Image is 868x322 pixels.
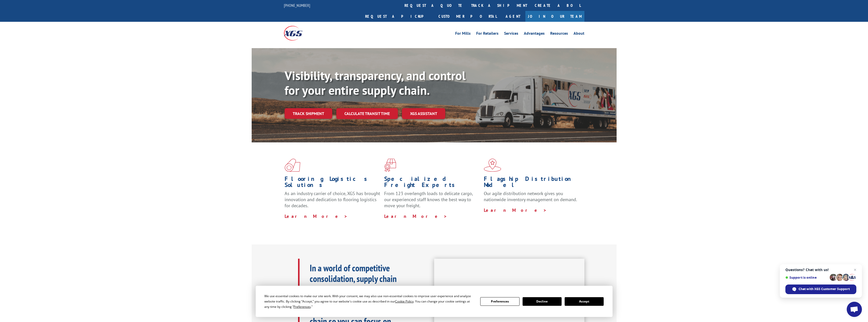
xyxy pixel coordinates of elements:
[264,293,474,309] div: We use essential cookies to make our site work. With your consent, we may also use non-essential ...
[484,207,547,213] a: Learn More >
[524,31,545,37] a: Advantages
[480,297,519,306] button: Preferences
[785,285,856,294] span: Chat with XGS Customer Support
[455,31,471,37] a: For Mills
[484,191,577,202] span: Our agile distribution network gives you nationwide inventory management on demand.
[384,176,480,191] h1: Specialized Freight Experts
[395,299,414,304] span: Cookie Policy
[476,31,498,37] a: For Retailers
[256,286,613,317] div: Cookie Consent Prompt
[285,176,380,191] h1: Flooring Logistics Solutions
[285,191,380,209] span: As an industry carrier of choice, XGS has brought innovation and dedication to flooring logistics...
[435,11,501,22] a: Customer Portal
[285,159,300,172] img: xgs-icon-total-supply-chain-intelligence-red
[504,31,518,37] a: Services
[384,191,480,213] p: From 123 overlength loads to delicate cargo, our experienced staff knows the best way to move you...
[847,302,862,317] a: Open chat
[285,213,348,219] a: Learn More >
[574,31,584,37] a: About
[785,276,828,279] span: Support is online
[285,108,332,119] a: Track shipment
[361,11,435,22] a: Request a pickup
[799,287,850,291] span: Chat with XGS Customer Support
[550,31,568,37] a: Resources
[384,213,447,219] a: Learn More >
[565,297,604,306] button: Accept
[336,108,398,119] a: Calculate transit time
[384,159,396,172] img: xgs-icon-focused-on-flooring-red
[501,11,525,22] a: Agent
[285,68,466,98] b: Visibility, transparency, and control for your entire supply chain.
[525,11,584,22] a: Join Our Team
[284,3,310,8] a: [PHONE_NUMBER]
[785,268,856,272] span: Questions? Chat with us!
[293,305,311,309] span: Preferences
[484,176,580,191] h1: Flagship Distribution Model
[484,159,501,172] img: xgs-icon-flagship-distribution-model-red
[523,297,562,306] button: Decline
[402,108,445,119] a: XGS ASSISTANT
